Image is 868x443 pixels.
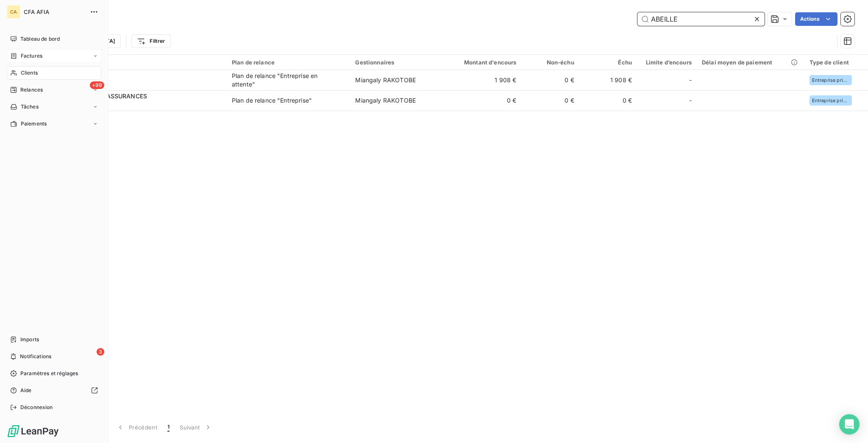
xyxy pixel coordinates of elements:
img: Logo LeanPay [7,424,59,438]
div: Plan de relance [232,59,345,66]
td: 1 908 € [444,70,522,90]
button: Filtrer [131,34,170,48]
span: 1 [167,423,170,432]
div: Type de client [810,59,863,66]
span: CFA AFIA [24,8,85,15]
span: Relances [20,86,43,94]
input: Rechercher [637,12,765,26]
span: C ABEILLEVIE [58,80,222,89]
span: Entreprise privée [812,98,849,103]
div: Montant d'encours [449,59,517,66]
span: Entreprise privée [812,78,849,83]
button: Suivant [175,418,217,436]
span: Miangaly RAKOTOBE [355,97,416,104]
span: Aide [20,387,32,394]
div: Délai moyen de paiement [702,59,799,66]
button: Actions [795,12,837,26]
span: Déconnexion [20,404,53,411]
span: Miangaly RAKOTOBE [355,76,416,84]
div: Plan de relance "Entreprise en attente" [232,72,338,89]
td: 1 908 € [579,70,637,90]
div: Échu [584,59,632,66]
button: Précédent [111,418,162,436]
div: Gestionnaires [355,59,439,66]
span: 3 [97,348,104,356]
span: Tableau de bord [20,35,60,43]
td: 0 € [579,90,637,111]
span: Imports [20,336,39,343]
td: 0 € [521,90,579,111]
span: - [689,96,692,105]
span: +99 [90,81,104,89]
span: Factures [21,52,42,60]
td: 0 € [521,70,579,90]
span: Paiements [21,120,47,128]
span: C GIE D ABEIL [58,100,222,109]
span: Notifications [20,353,51,360]
span: Clients [21,69,38,77]
div: Plan de relance "Entreprise" [232,96,312,105]
div: Limite d’encours [642,59,692,66]
span: - [689,76,692,84]
div: CA [7,5,20,19]
div: Non-échu [526,59,574,66]
div: Open Intercom Messenger [839,414,860,435]
span: Tâches [21,103,39,111]
span: Paramètres et réglages [20,370,78,377]
button: 1 [162,418,175,436]
td: 0 € [444,90,522,111]
a: Aide [7,384,101,397]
